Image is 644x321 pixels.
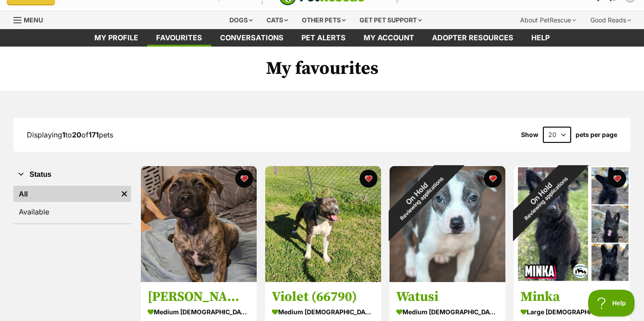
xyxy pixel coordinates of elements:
[353,11,428,29] div: Get pet support
[85,29,147,47] a: My profile
[370,146,469,245] div: On Hold
[148,306,250,319] div: medium [DEMOGRAPHIC_DATA] Dog
[118,186,131,202] a: Remove filter
[13,184,131,223] div: Status
[148,289,250,306] h3: [PERSON_NAME]
[523,175,569,222] span: Reviewing applications
[223,11,259,29] div: Dogs
[292,29,355,47] a: Pet alerts
[521,131,538,138] span: Show
[260,11,294,29] div: Cats
[522,29,559,47] a: Help
[296,11,352,29] div: Other pets
[514,275,630,284] a: On HoldReviewing applications
[141,166,257,282] img: Shields
[13,186,118,202] a: All
[360,170,377,188] button: favourite
[390,275,505,284] a: On HoldReviewing applications
[24,16,43,24] span: Menu
[13,204,131,220] a: Available
[13,169,131,180] button: Status
[576,131,617,138] label: pets per page
[399,175,445,222] span: Reviewing applications
[272,306,374,319] div: medium [DEMOGRAPHIC_DATA] Dog
[89,130,99,139] strong: 171
[588,290,635,317] iframe: Help Scout Beacon - Open
[514,11,582,29] div: About PetRescue
[72,130,81,139] strong: 20
[147,29,211,47] a: Favourites
[608,170,626,188] button: favourite
[62,130,65,139] strong: 1
[355,29,423,47] a: My account
[484,170,502,188] button: favourite
[235,170,253,188] button: favourite
[521,289,623,306] h3: Minka
[13,11,49,27] a: Menu
[396,289,499,306] h3: Watusi
[423,29,522,47] a: Adopter resources
[265,166,381,282] img: Violet (66790)
[521,306,623,319] div: large [DEMOGRAPHIC_DATA] Dog
[396,306,499,319] div: medium [DEMOGRAPHIC_DATA] Dog
[584,11,637,29] div: Good Reads
[211,29,292,47] a: conversations
[494,146,593,245] div: On Hold
[272,289,374,306] h3: Violet (66790)
[27,130,113,139] span: Displaying to of pets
